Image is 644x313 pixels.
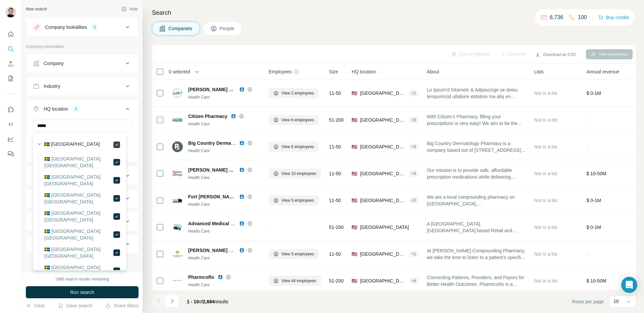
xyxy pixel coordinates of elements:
[352,277,357,284] span: 🇺🇸
[427,167,526,180] span: Our mission is to provide safe, affordable prescription medications while delivering exceptional ...
[117,4,143,14] button: Hide
[172,115,183,125] img: Logo of Citizen Pharmacy
[188,248,284,253] span: [PERSON_NAME] Compounding Pharmacy
[530,50,580,60] button: Download as CSV
[44,264,113,277] label: 🇸🇪 [GEOGRAPHIC_DATA]: [GEOGRAPHIC_DATA]
[360,170,406,177] span: [GEOGRAPHIC_DATA], [US_STATE]
[269,115,319,125] button: View 6 employees
[572,298,604,305] span: Rows per page
[172,168,183,179] img: Logo of Massey Drugs
[281,197,314,203] span: View 5 employees
[187,299,199,304] span: 1 - 10
[72,106,80,112] div: 1
[281,171,316,177] span: View 10 employees
[269,249,319,259] button: View 5 employees
[26,168,138,184] button: Annual revenue ($)
[329,68,338,75] span: Size
[550,13,563,21] p: 6,736
[44,246,113,259] label: 🇸🇪 [GEOGRAPHIC_DATA]: [GEOGRAPHIC_DATA]
[169,68,190,75] span: 0 selected
[427,68,439,75] span: About
[172,249,183,259] img: Logo of Moss Compounding Pharmacy
[187,299,228,304] span: results
[409,197,419,203] div: + 2
[329,224,344,231] span: 51-200
[281,117,314,123] span: View 6 employees
[5,133,16,145] button: Dashboard
[44,174,113,187] label: 🇸🇪 [GEOGRAPHIC_DATA]: [GEOGRAPHIC_DATA]
[409,278,419,284] div: + 4
[409,251,419,257] div: + 1
[172,87,183,98] img: Logo of Landy's Pharmacy
[329,251,341,257] span: 11-50
[26,44,139,50] p: Company information
[586,68,619,75] span: Annual revenue
[534,171,557,176] span: Not in a list
[172,275,183,286] img: Logo of PharmcoRx
[26,78,138,94] button: Industry
[5,28,16,40] button: Quick start
[621,277,637,293] div: Open Intercom Messenger
[172,195,183,206] img: Logo of Fort Wayne Custom Rx
[534,68,544,75] span: Lists
[409,117,419,123] div: + 3
[360,251,406,257] span: [GEOGRAPHIC_DATA], [US_STATE]
[239,167,245,173] img: LinkedIn logo
[281,278,316,284] span: View 44 employees
[586,198,601,203] span: $ 0-1M
[586,90,601,96] span: $ 0-1M
[5,104,16,116] button: Use Surfe on LinkedIn
[199,299,203,304] span: of
[5,118,16,130] button: Use Surfe API
[427,86,526,100] span: Lo Ipsum'd Sitametc & Adipiscinge se doeiu temporincid utlabore etdolore ma aliq en adminimveni q...
[188,274,214,280] span: PharmcoRx
[218,274,223,280] img: LinkedIn logo
[427,140,526,153] span: Big Country Dermatology Pharmacy is a company based out of [STREET_ADDRESS][US_STATE].
[5,58,16,70] button: Enrich CSV
[329,277,344,284] span: 51-200
[26,190,138,206] button: Employees (size)
[329,143,341,150] span: 11-50
[188,228,261,234] div: Health Care
[586,278,606,284] span: $ 10-50M
[534,198,557,203] span: Not in a list
[239,221,245,226] img: LinkedIn logo
[586,225,601,230] span: $ 0-1M
[239,194,245,199] img: LinkedIn logo
[360,143,406,150] span: [GEOGRAPHIC_DATA], [US_STATE]
[26,302,45,309] button: Clear
[427,274,526,288] span: Connecting Patients, Providers, and Payors for Better Health Outcomes. PharmcoRx is a mission-dri...
[172,141,183,152] img: Logo of Big Country Dermatology Pharmacy
[586,171,606,176] span: $ 10-50M
[188,175,261,181] div: Health Care
[534,225,557,230] span: Not in a list
[5,7,16,17] img: Avatar
[352,90,357,97] span: 🇺🇸
[586,251,588,257] span: -
[44,60,64,67] div: Company
[44,228,113,241] label: 🇸🇪 [GEOGRAPHIC_DATA]: [GEOGRAPHIC_DATA]
[427,221,526,234] span: A [GEOGRAPHIC_DATA], [GEOGRAPHIC_DATA] based Retail and Compounding Pharmacy, providing safe and ...
[58,302,92,309] button: Save search
[231,114,236,119] img: LinkedIn logo
[239,87,245,92] img: LinkedIn logo
[188,167,236,173] span: [PERSON_NAME] Drugs
[220,25,235,32] span: People
[269,88,319,98] button: View 2 employees
[26,6,47,12] div: New search
[586,144,588,149] span: -
[26,286,139,298] button: Run search
[55,276,109,282] div: 1990 search results remaining
[352,143,357,150] span: 🇺🇸
[352,170,357,177] span: 🇺🇸
[352,197,357,204] span: 🇺🇸
[44,106,68,112] div: HQ location
[427,194,526,207] span: We are a local compounding pharmacy on [GEOGRAPHIC_DATA], [GEOGRAPHIC_DATA][PERSON_NAME], [GEOGRA...
[409,144,419,150] div: + 3
[360,117,406,123] span: [GEOGRAPHIC_DATA], [US_STATE]
[70,289,94,296] span: Run search
[409,171,419,177] div: + 4
[360,277,406,284] span: [GEOGRAPHIC_DATA], [US_STATE]
[427,113,526,127] span: With Citizen’s Pharmacy, filling your prescriptions is very easy! We aim to be the one-stop pharm...
[269,225,270,230] span: -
